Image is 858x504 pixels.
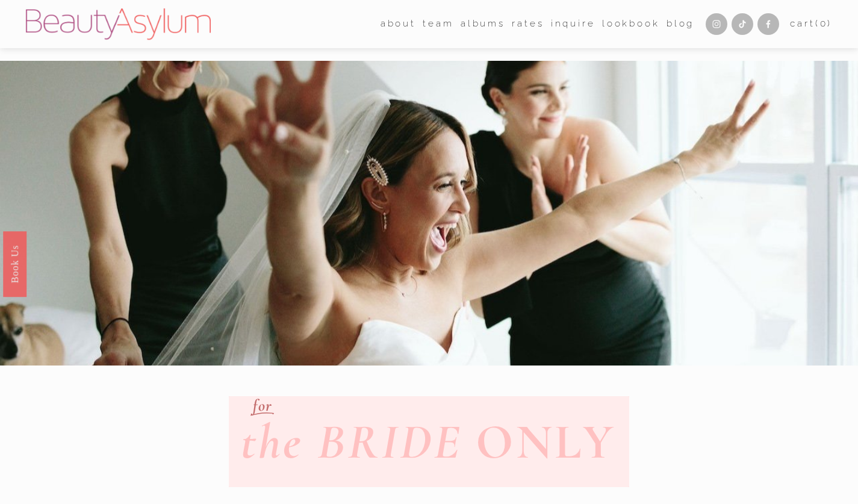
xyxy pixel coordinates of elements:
a: TikTok [732,13,753,35]
span: ( ) [815,18,832,29]
a: folder dropdown [423,15,453,34]
a: folder dropdown [381,15,416,34]
a: Rates [512,15,544,34]
a: Facebook [757,13,779,35]
a: Lookbook [602,15,660,34]
a: albums [461,15,505,34]
a: Book Us [3,231,26,296]
a: Instagram [706,13,727,35]
span: team [423,16,453,33]
span: 0 [820,18,828,29]
em: for [253,396,272,415]
em: the BRIDE [241,412,462,471]
a: 0 items in cart [790,16,832,33]
a: Blog [667,15,694,34]
img: Beauty Asylum | Bridal Hair &amp; Makeup Charlotte &amp; Atlanta [26,8,211,40]
a: Inquire [551,15,595,34]
span: about [381,16,416,33]
strong: ONLY [476,412,616,471]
